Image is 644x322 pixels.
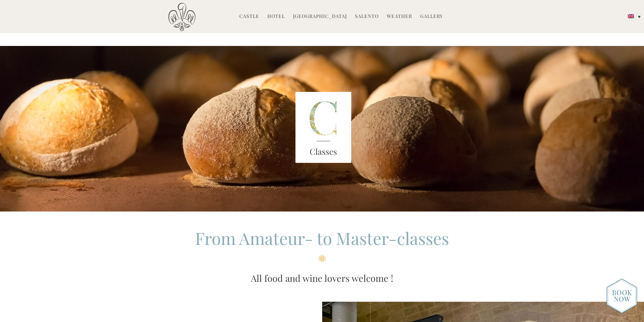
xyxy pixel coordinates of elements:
[355,13,379,21] a: Salento
[157,271,488,285] h3: All food and wine lovers welcome !
[387,13,412,21] a: Weather
[295,146,352,158] h3: Classes
[267,13,285,21] a: Hotel
[295,92,352,163] img: castle-letter.png
[293,13,347,21] a: [GEOGRAPHIC_DATA]
[239,13,259,21] a: Castle
[168,3,195,31] img: Castello di Ugento
[606,278,637,314] img: new-booknow.png
[157,227,488,262] h2: From Amateur- to Master-classes
[628,14,634,18] img: English
[420,13,443,21] a: Gallery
